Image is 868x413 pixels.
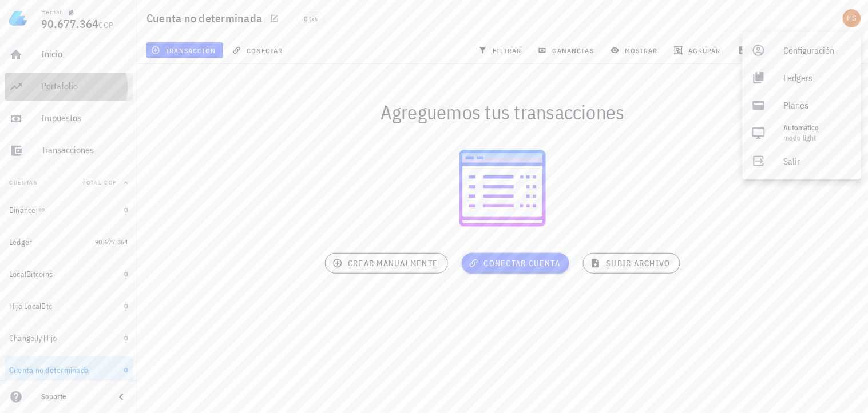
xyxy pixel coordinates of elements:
div: Hernan [41,7,63,17]
button: filtrar [474,42,529,58]
a: Hija LocalBtc 0 [5,292,133,320]
span: modo Light [784,133,817,143]
span: subir archivo [593,258,670,268]
a: Changelly Hijo 0 [5,324,133,352]
span: filtrar [481,46,522,55]
div: Inicio [41,49,128,59]
div: Binance [9,206,36,215]
span: 90.677.364 [41,16,99,31]
span: conectar [235,46,283,55]
div: avatar [843,9,861,27]
div: Configuración [784,39,852,62]
span: COP [99,20,114,30]
span: 90.677.364 [95,238,128,246]
span: 0 [125,334,128,342]
a: Transacciones [5,137,133,165]
button: conectar [228,42,291,58]
span: 0 [125,366,128,374]
span: mostrar [613,46,658,55]
span: agrupar [676,46,721,55]
span: 0 [125,270,128,278]
div: Portafolio [41,81,128,91]
a: Binance 0 [5,197,133,224]
span: ganancias [540,46,594,55]
div: Hija LocalBtc [9,302,52,311]
button: ganancias [533,42,601,58]
a: Cuenta no determinada 0 [5,356,133,384]
span: transacción [153,46,216,55]
div: Ledger [9,238,33,247]
span: 0 [125,206,128,214]
div: Soporte [41,392,105,402]
a: Impuestos [5,105,133,133]
div: Impuestos [41,113,128,123]
button: transacción [146,42,223,58]
span: 0 [125,302,128,310]
div: Changelly Hijo [9,334,57,343]
button: CuentasTotal COP [5,169,133,197]
button: crear manualmente [325,253,447,274]
h1: Cuenta no determinada [146,9,267,27]
div: Ledgers [784,66,852,89]
span: Total COP [82,179,117,186]
a: Portafolio [5,73,133,101]
div: Salir [784,150,852,173]
button: agrupar [669,42,728,58]
a: Inicio [5,41,133,69]
div: LocalBitcoins [9,270,53,279]
span: 0 txs [304,13,318,25]
img: LedgiFi [9,9,27,27]
button: subir archivo [583,253,680,274]
button: mostrar [606,42,665,58]
button: importar [732,42,795,58]
button: conectar cuenta [462,253,570,274]
span: conectar cuenta [471,258,561,268]
div: Automático [784,123,852,133]
div: Cuenta no determinada [9,366,89,375]
a: LocalBitcoins 0 [5,260,133,288]
span: crear manualmente [335,258,438,268]
div: Transacciones [41,145,128,155]
a: Ledger 90.677.364 [5,228,133,256]
div: Planes [784,94,852,117]
span: importar [740,46,788,55]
